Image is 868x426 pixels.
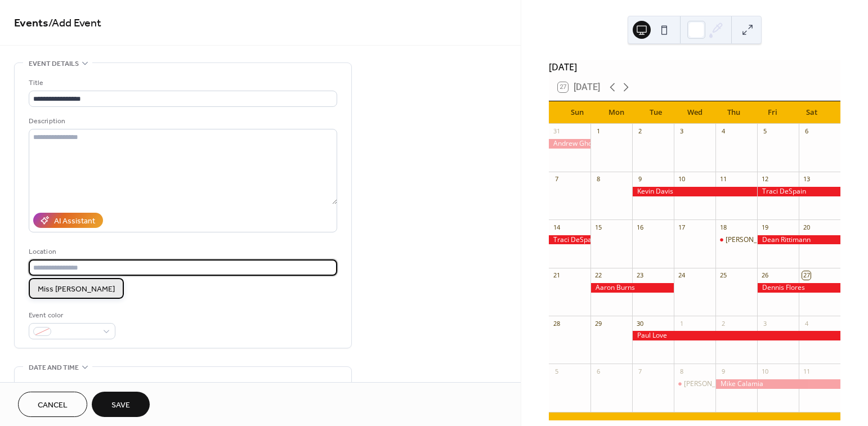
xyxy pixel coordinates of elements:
[674,379,715,389] div: Justin Gause
[594,367,602,375] div: 6
[636,319,644,328] div: 30
[684,379,737,389] div: [PERSON_NAME]
[802,319,811,328] div: 4
[757,187,840,196] div: Traci DeSpain
[714,101,753,124] div: Thu
[48,12,101,34] span: / Add Event
[636,223,644,231] div: 16
[677,367,686,375] div: 8
[719,319,727,328] div: 2
[719,223,727,231] div: 18
[760,367,769,375] div: 10
[549,60,840,74] div: [DATE]
[802,271,811,280] div: 27
[719,127,727,136] div: 4
[29,246,335,258] div: Location
[677,127,686,136] div: 3
[594,319,602,328] div: 29
[677,271,686,280] div: 24
[594,127,602,136] div: 1
[757,235,840,245] div: Dean Rittimann
[33,213,103,228] button: AI Assistant
[558,101,597,124] div: Sun
[719,175,727,183] div: 11
[675,101,714,124] div: Wed
[29,362,79,374] span: Date and time
[636,367,644,375] div: 7
[802,175,811,183] div: 13
[677,319,686,328] div: 1
[38,284,115,295] span: Miss [PERSON_NAME]
[38,400,68,411] span: Cancel
[753,101,792,124] div: Fri
[636,127,644,136] div: 2
[29,58,79,70] span: Event details
[18,392,87,417] button: Cancel
[29,310,113,321] div: Event color
[552,367,561,375] div: 5
[552,127,561,136] div: 31
[29,115,335,127] div: Description
[111,400,130,411] span: Save
[677,223,686,231] div: 17
[597,101,636,124] div: Mon
[802,367,811,375] div: 11
[636,175,644,183] div: 9
[549,139,590,149] div: Andrew Gholson
[594,271,602,280] div: 22
[726,235,778,245] div: [PERSON_NAME]
[594,175,602,183] div: 8
[54,216,95,227] div: AI Assistant
[802,127,811,136] div: 6
[92,392,150,417] button: Save
[29,77,335,89] div: Title
[757,283,840,293] div: Dennis Flores
[29,381,64,393] div: Start date
[760,223,769,231] div: 19
[552,175,561,183] div: 7
[636,271,644,280] div: 23
[632,187,757,196] div: Kevin Davis
[549,235,590,245] div: Traci DeSpain
[760,175,769,183] div: 12
[14,12,48,34] a: Events
[677,175,686,183] div: 10
[552,271,561,280] div: 21
[590,283,674,293] div: Aaron Burns
[793,101,831,124] div: Sat
[715,235,757,245] div: Justin Gause
[552,319,561,328] div: 28
[715,379,840,389] div: Mike Calamia
[760,127,769,136] div: 5
[636,101,675,124] div: Tue
[719,271,727,280] div: 25
[552,223,561,231] div: 14
[189,381,220,393] div: End date
[802,223,811,231] div: 20
[632,331,840,340] div: Paul Love
[594,223,602,231] div: 15
[719,367,727,375] div: 9
[760,271,769,280] div: 26
[760,319,769,328] div: 3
